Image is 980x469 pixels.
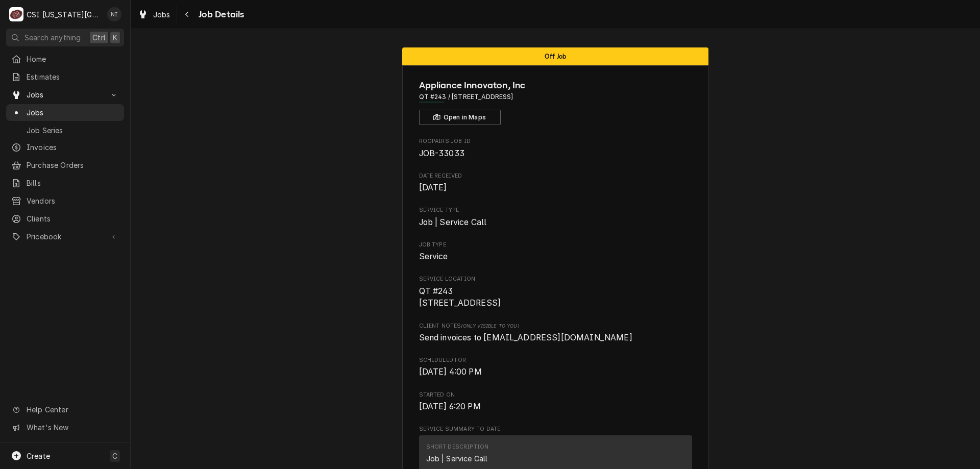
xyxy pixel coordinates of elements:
a: Vendors [6,192,124,209]
a: Clients [6,210,124,227]
span: Scheduled For [419,356,692,364]
span: Jobs [27,107,119,118]
span: Jobs [27,89,104,100]
span: Job Details [195,8,244,21]
span: Job | Service Call [419,217,487,227]
span: Estimates [27,71,119,82]
a: Job Series [6,122,124,139]
span: [object Object] [419,332,692,344]
span: Job Type [419,241,692,249]
span: JOB-33033 [419,149,464,158]
span: Client Notes [419,322,692,330]
div: Started On [419,391,692,413]
span: Service Type [419,216,692,229]
span: Purchase Orders [27,160,119,170]
span: Date Received [419,172,692,180]
div: Nate Ingram's Avatar [107,7,121,21]
div: Roopairs Job ID [419,137,692,159]
span: Roopairs Job ID [419,137,692,145]
span: Ctrl [92,32,106,43]
span: Home [27,54,119,64]
span: Help Center [27,404,118,415]
span: Off Job [545,53,566,60]
a: Purchase Orders [6,157,124,174]
div: Short Description [426,443,489,451]
span: Jobs [153,9,170,20]
span: Date Received [419,182,692,194]
span: Job Series [27,125,119,136]
div: NI [107,7,121,21]
span: Roopairs Job ID [419,147,692,160]
div: Date Received [419,172,692,194]
span: C [112,451,117,461]
span: Job Type [419,251,692,263]
span: Search anything [24,32,81,43]
button: Search anythingCtrlK [6,29,124,46]
a: Go to Jobs [6,86,124,103]
span: [DATE] 6:20 PM [419,402,481,411]
a: Home [6,51,124,67]
div: CSI Kansas City's Avatar [9,7,23,21]
span: K [113,32,117,43]
a: Invoices [6,139,124,156]
span: Started On [419,391,692,399]
div: Service Location [419,275,692,309]
span: Bills [27,178,119,188]
span: Started On [419,401,692,413]
span: Invoices [27,142,119,153]
span: Clients [27,213,119,224]
span: Service Location [419,285,692,309]
span: Service Type [419,206,692,214]
a: Go to Pricebook [6,228,124,245]
span: Name [419,79,692,92]
span: [DATE] [419,183,447,192]
span: QT #243 [STREET_ADDRESS] [419,286,501,308]
span: [DATE] 4:00 PM [419,367,482,377]
div: C [9,7,23,21]
div: CSI [US_STATE][GEOGRAPHIC_DATA] [27,9,102,20]
span: Pricebook [27,231,104,242]
div: Status [402,47,708,65]
div: [object Object] [419,322,692,344]
span: Send invoices to [EMAIL_ADDRESS][DOMAIN_NAME] [419,333,632,342]
span: What's New [27,422,118,433]
div: Service Type [419,206,692,228]
span: Service [419,252,448,261]
div: Job Type [419,241,692,263]
span: Service Location [419,275,692,283]
button: Open in Maps [419,110,501,125]
a: Jobs [6,104,124,121]
a: Jobs [134,6,175,23]
a: Go to Help Center [6,401,124,418]
span: (Only Visible to You) [461,323,519,329]
span: Create [27,452,50,460]
a: Estimates [6,68,124,85]
span: Address [419,92,692,102]
div: Client Information [419,79,692,125]
a: Go to What's New [6,419,124,436]
span: Vendors [27,195,119,206]
div: Job | Service Call [426,453,488,464]
a: Bills [6,175,124,191]
button: Navigate back [179,6,195,22]
span: Scheduled For [419,366,692,378]
div: Scheduled For [419,356,692,378]
span: Service Summary To Date [419,425,692,433]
